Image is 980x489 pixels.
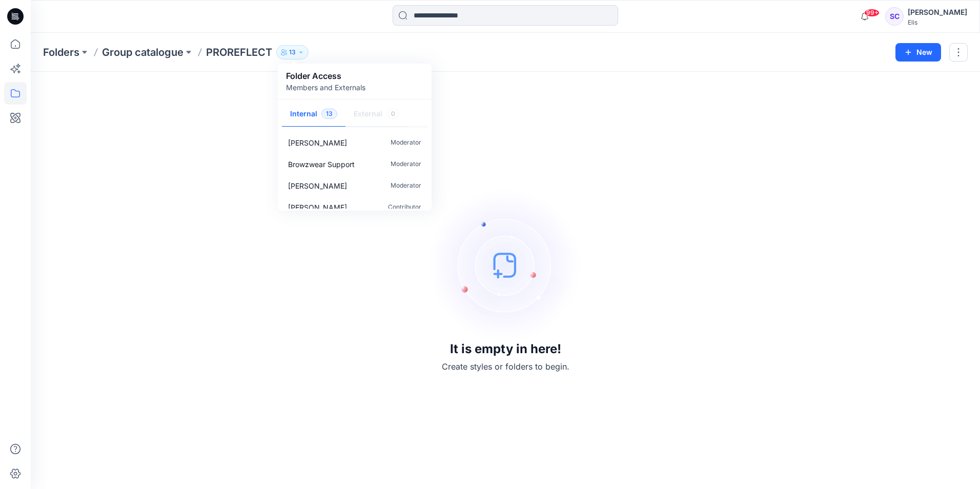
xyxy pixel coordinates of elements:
a: [PERSON_NAME]Moderator [280,132,430,153]
button: Internal [282,101,345,128]
h3: It is empty in here! [450,342,561,356]
a: [PERSON_NAME]Contributor [280,196,430,218]
span: 13 [321,109,337,119]
a: Browzwear SupportModerator [280,153,430,175]
p: Moderator [391,180,421,191]
p: PROREFLECT [206,45,272,59]
a: [PERSON_NAME]Moderator [280,175,430,196]
button: External [345,101,408,128]
p: Moderator [391,159,421,170]
p: Contributor [388,202,421,213]
span: 0 [386,109,400,119]
span: 99+ [864,9,880,17]
p: Browzwear Support [288,159,355,170]
div: Elis [908,18,967,26]
p: Moderator [391,137,421,148]
div: SC [885,7,904,26]
a: Group catalogue [102,45,183,59]
p: Folder Access [286,70,365,82]
p: 13 [289,47,296,58]
button: New [895,43,941,62]
img: empty-state-image.svg [428,188,582,342]
a: Folders [43,45,79,59]
button: 13 [276,45,309,59]
p: Marine Jacquier [288,202,347,213]
p: Julian Wattier [288,180,347,191]
div: [PERSON_NAME] [908,6,967,18]
p: Nicolas Michalski [288,137,347,148]
p: Members and Externals [286,82,365,93]
p: Create styles or folders to begin. [442,360,569,373]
